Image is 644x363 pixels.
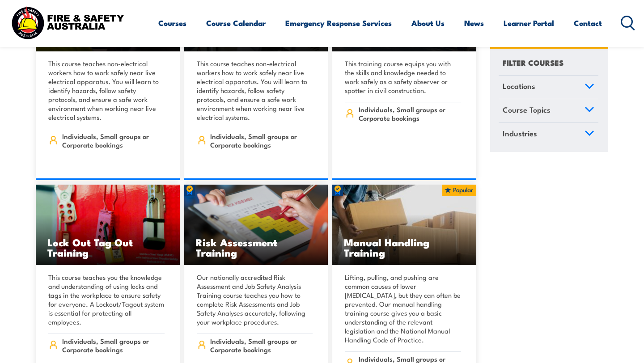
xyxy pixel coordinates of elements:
[210,132,313,149] span: Individuals, Small groups or Corporate bookings
[196,237,317,257] h3: Risk Assessment Training
[48,273,165,326] p: This course teaches you the knowledge and understanding of using locks and tags in the workplace ...
[344,237,465,257] h3: Manual Handling Training
[47,237,168,257] h3: Lock Out Tag Out Training
[503,127,537,139] span: Industries
[499,99,598,122] a: Course Topics
[158,11,186,35] a: Courses
[359,105,461,122] span: Individuals, Small groups or Corporate bookings
[197,273,313,326] p: Our nationally accredited Risk Assessment and Job Safety Analysis Training course teaches you how...
[411,11,445,35] a: About Us
[62,132,165,149] span: Individuals, Small groups or Corporate bookings
[62,337,165,354] span: Individuals, Small groups or Corporate bookings
[184,185,328,265] a: Risk Assessment Training
[210,337,313,354] span: Individuals, Small groups or Corporate bookings
[197,59,313,122] p: This course teaches non-electrical workers how to work safely near live electrical apparatus. You...
[184,185,328,265] img: Risk Assessment and Job Safety Analysis Training
[503,80,535,92] span: Locations
[206,11,266,35] a: Course Calendar
[345,59,461,95] p: This training course equips you with the skills and knowledge needed to work safely as a safety o...
[285,11,392,35] a: Emergency Response Services
[504,11,554,35] a: Learner Portal
[503,56,563,68] h4: FILTER COURSES
[503,104,551,116] span: Course Topics
[499,122,598,146] a: Industries
[464,11,484,35] a: News
[332,185,476,265] img: Manual Handling Training
[574,11,602,35] a: Contact
[36,185,180,265] img: Lock Out Tag Out Training
[499,76,598,99] a: Locations
[48,59,165,122] p: This course teaches non-electrical workers how to work safely near live electrical apparatus. You...
[345,273,461,344] p: Lifting, pulling, and pushing are common causes of lower [MEDICAL_DATA], but they can often be pr...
